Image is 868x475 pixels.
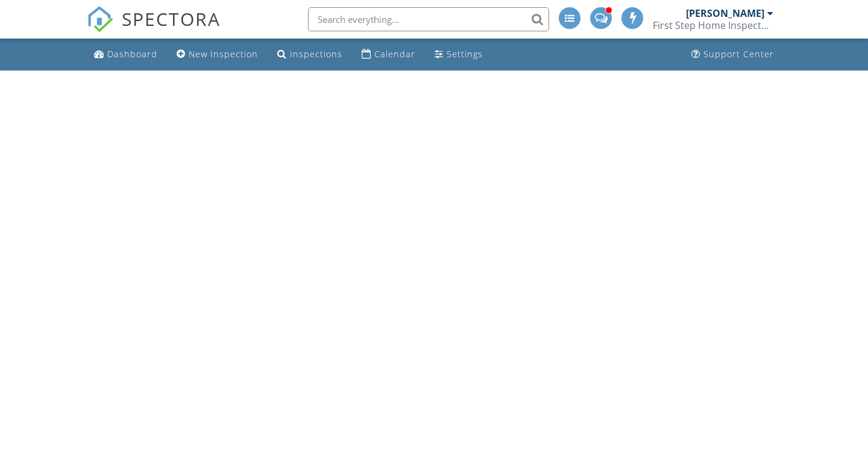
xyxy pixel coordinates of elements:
[189,48,258,60] div: New Inspection
[89,43,162,66] a: Dashboard
[87,16,221,42] a: SPECTORA
[272,43,347,66] a: Inspections
[430,43,488,66] a: Settings
[308,7,549,31] input: Search everything...
[447,48,483,60] div: Settings
[290,48,342,60] div: Inspections
[107,48,157,60] div: Dashboard
[703,48,774,60] div: Support Center
[122,6,221,31] span: SPECTORA
[172,43,263,66] a: New Inspection
[686,7,764,19] div: [PERSON_NAME]
[687,43,779,66] a: Support Center
[87,6,113,33] img: The Best Home Inspection Software - Spectora
[374,48,415,60] div: Calendar
[357,43,420,66] a: Calendar
[653,19,773,31] div: First Step Home Inspectors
